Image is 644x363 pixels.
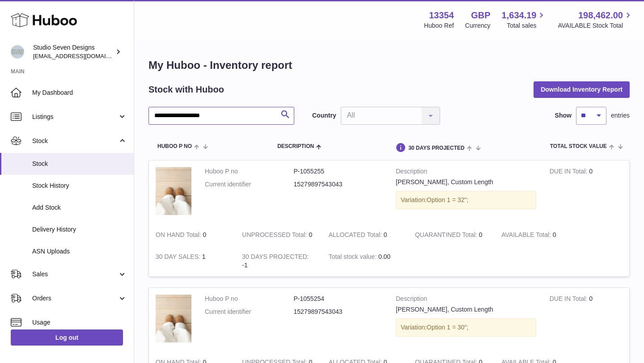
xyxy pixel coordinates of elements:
[550,295,589,304] strong: DUE IN Total
[32,270,118,279] span: Sales
[543,288,629,351] td: 0
[32,137,118,145] span: Stock
[558,9,633,30] a: 198,462.00 AVAILABLE Stock Total
[32,203,127,212] span: Add Stock
[396,295,536,305] strong: Description
[156,167,191,215] img: product image
[242,253,309,262] strong: 30 DAYS PROJECTED
[149,246,235,276] td: 1
[471,9,490,21] strong: GBP
[550,168,589,177] strong: DUE IN Total
[507,21,547,30] span: Total sales
[156,253,202,262] strong: 30 DAY SALES
[294,308,383,316] dd: 15279897543043
[427,196,468,203] span: Option 1 = 32";
[495,224,581,246] td: 0
[329,253,378,262] strong: Total stock value
[427,324,468,331] span: Option 1 = 30";
[205,180,294,189] dt: Current identifier
[322,224,408,246] td: 0
[611,111,630,120] span: entries
[501,231,552,241] strong: AVAILABLE Total
[242,231,309,241] strong: UNPROCESSED Total
[32,89,127,97] span: My Dashboard
[502,9,547,30] a: 1,634.19 Total sales
[148,84,224,96] h2: Stock with Huboo
[550,144,607,149] span: Total stock value
[32,294,118,303] span: Orders
[465,21,491,30] div: Currency
[396,167,536,178] strong: Description
[429,9,454,21] strong: 13354
[396,178,536,186] div: [PERSON_NAME], Custom Length
[11,329,123,346] a: Log out
[534,81,630,97] button: Download Inventory Report
[277,144,314,149] span: Description
[148,58,630,72] h1: My Huboo - Inventory report
[396,318,536,337] div: Variation:
[558,21,633,30] span: AVAILABLE Stock Total
[205,167,294,176] dt: Huboo P no
[149,224,235,246] td: 0
[32,181,127,190] span: Stock History
[294,295,383,303] dd: P-1055254
[555,111,572,120] label: Show
[156,295,191,342] img: product image
[32,225,127,234] span: Delivery History
[156,231,203,241] strong: ON HAND Total
[33,43,114,60] div: Studio Seven Designs
[408,145,465,151] span: 30 DAYS PROJECTED
[378,253,390,260] span: 0.00
[33,52,131,59] span: [EMAIL_ADDRESS][DOMAIN_NAME]
[32,113,118,121] span: Listings
[479,231,483,238] span: 0
[157,144,192,149] span: Huboo P no
[312,111,336,120] label: Country
[205,295,294,303] dt: Huboo P no
[11,45,24,59] img: contact.studiosevendesigns@gmail.com
[543,160,629,224] td: 0
[32,160,127,168] span: Stock
[578,9,623,21] span: 198,462.00
[329,231,384,241] strong: ALLOCATED Total
[235,246,322,276] td: -1
[502,9,537,21] span: 1,634.19
[424,21,454,30] div: Huboo Ref
[32,318,127,327] span: Usage
[396,191,536,209] div: Variation:
[205,308,294,316] dt: Current identifier
[294,167,383,176] dd: P-1055255
[32,247,127,256] span: ASN Uploads
[294,180,383,189] dd: 15279897543043
[235,224,322,246] td: 0
[415,231,479,241] strong: QUARANTINED Total
[396,305,536,314] div: [PERSON_NAME], Custom Length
